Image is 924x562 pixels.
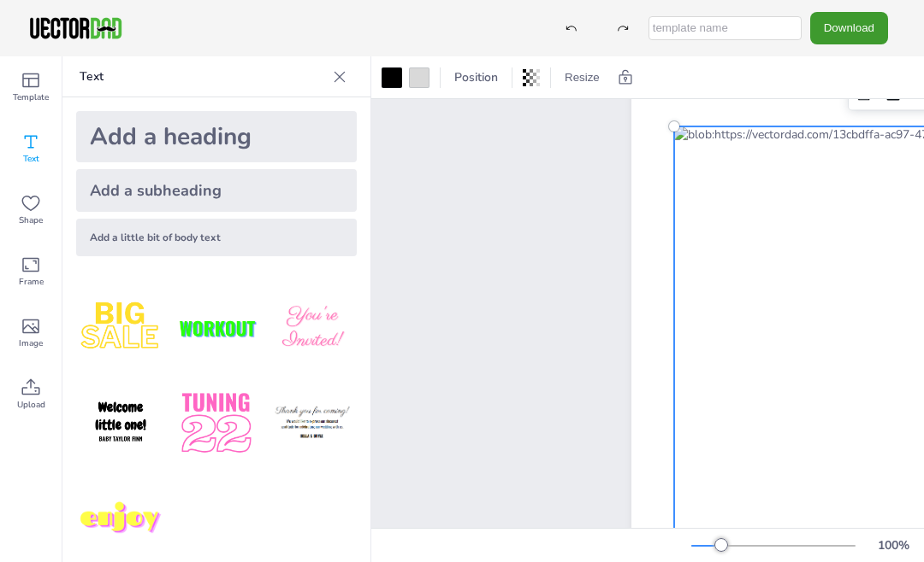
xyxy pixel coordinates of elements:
[27,15,124,41] img: VectorDad-1.png
[172,379,261,468] img: 1B4LbXY.png
[268,379,357,468] img: K4iXMrW.png
[76,219,357,256] div: Add a little bit of body text
[76,379,165,468] img: GNLDUe7.png
[810,12,888,44] button: Download
[268,284,357,372] img: BBMXfK6.png
[172,284,261,372] img: XdJCRjX.png
[80,56,326,97] p: Text
[19,214,43,227] span: Shape
[76,111,357,162] div: Add a heading
[19,275,44,289] span: Frame
[451,69,501,85] span: Position
[17,398,45,412] span: Upload
[13,91,49,104] span: Template
[76,284,165,372] img: style1.png
[76,169,357,212] div: Add a subheading
[19,337,43,350] span: Image
[873,537,914,553] div: 100 %
[23,152,39,166] span: Text
[649,16,802,40] input: template name
[558,64,607,91] button: Resize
